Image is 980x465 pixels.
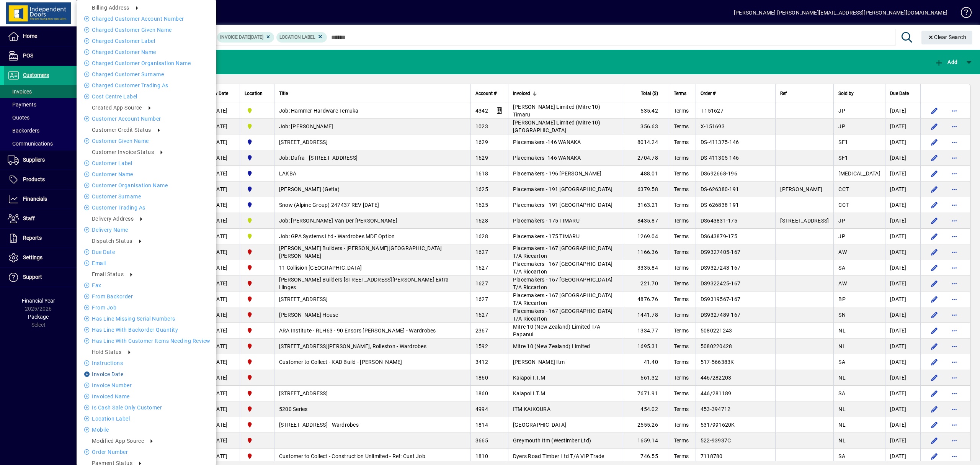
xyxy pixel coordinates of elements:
span: Email status [92,271,124,277]
li: Invoice number [77,381,216,390]
li: Has Line With Customer Items Needing Review [77,336,216,345]
li: Mobile [77,425,216,434]
li: Customer label [77,159,216,168]
li: Customer Surname [77,192,216,201]
li: Invoice date [77,370,216,379]
li: Order number [77,447,216,457]
li: Customer Organisation name [77,181,216,190]
span: Delivery address [92,216,134,222]
li: Charged Customer Organisation name [77,59,216,68]
li: Charged Customer Given name [77,25,216,34]
li: Customer Account number [77,114,216,123]
li: Charged Customer name [77,47,216,57]
li: Customer Trading as [77,203,216,212]
li: Delivery name [77,225,216,234]
li: Has Line Missing Serial Numbers [77,314,216,323]
span: Hold Status [92,349,122,355]
span: Created App Source [92,105,142,111]
li: Instructions [77,359,216,368]
span: Dispatch Status [92,238,132,244]
li: From Job [77,303,216,312]
li: Customer name [77,170,216,179]
li: Fax [77,281,216,290]
li: Location Label [77,414,216,423]
li: Invoiced Name [77,392,216,401]
li: Charged Customer Surname [77,70,216,79]
li: Due date [77,247,216,257]
span: Modified App Source [92,438,144,444]
span: Billing address [92,5,129,11]
li: Charged Customer Trading as [77,81,216,90]
li: Is Cash Sale Only Customer [77,403,216,412]
li: Customer Given name [77,136,216,146]
li: Cost Centre Label [77,92,216,101]
li: Charged Customer Account number [77,14,216,23]
li: Charged Customer label [77,36,216,46]
span: Customer Invoice Status [92,149,154,155]
li: Email [77,259,216,268]
li: From Backorder [77,292,216,301]
span: Customer credit status [92,127,151,133]
li: Has Line With Backorder Quantity [77,325,216,334]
